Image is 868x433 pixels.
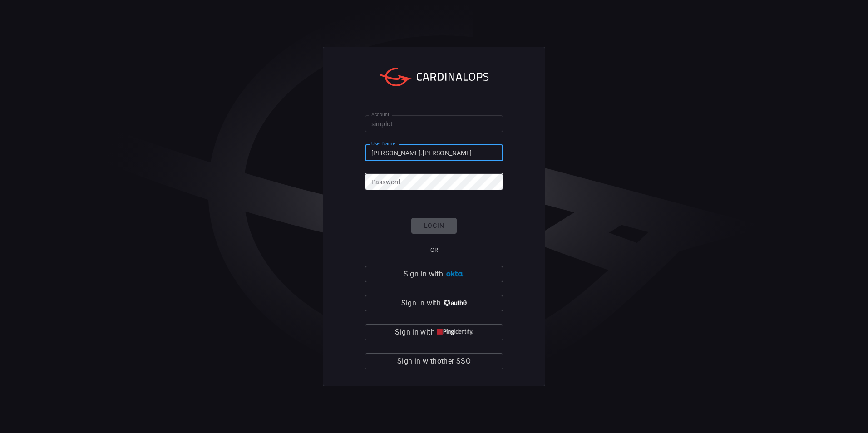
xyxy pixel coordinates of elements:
[437,329,473,335] img: quu4iresuhQAAAABJRU5ErkJggg==
[371,111,390,118] label: Account
[365,353,503,369] button: Sign in withother SSO
[395,326,434,339] span: Sign in with
[404,268,443,280] span: Sign in with
[401,297,441,310] span: Sign in with
[371,140,395,147] label: User Name
[365,324,503,340] button: Sign in with
[430,246,438,253] span: OR
[397,355,471,368] span: Sign in with other SSO
[443,300,467,306] img: vP8Hhh4KuCH8AavWKdZY7RZgAAAAASUVORK5CYII=
[365,266,503,282] button: Sign in with
[365,115,503,132] input: Type your account
[365,144,503,161] input: Type your user name
[365,295,503,311] button: Sign in with
[445,271,464,277] img: Ad5vKXme8s1CQAAAABJRU5ErkJggg==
